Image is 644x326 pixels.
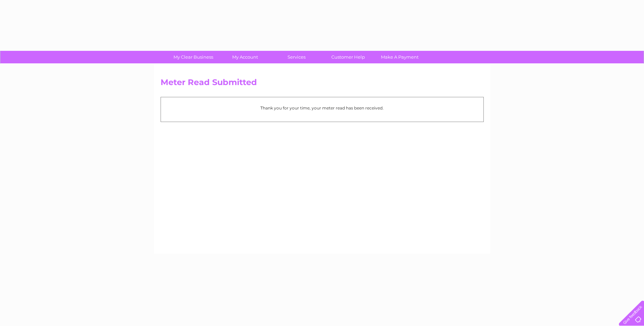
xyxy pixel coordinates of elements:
[165,51,221,63] a: My Clear Business
[164,105,480,111] p: Thank you for your time, your meter read has been received.
[320,51,376,63] a: Customer Help
[372,51,428,63] a: Make A Payment
[161,78,484,90] h2: Meter Read Submitted
[217,51,273,63] a: My Account
[269,51,325,63] a: Services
